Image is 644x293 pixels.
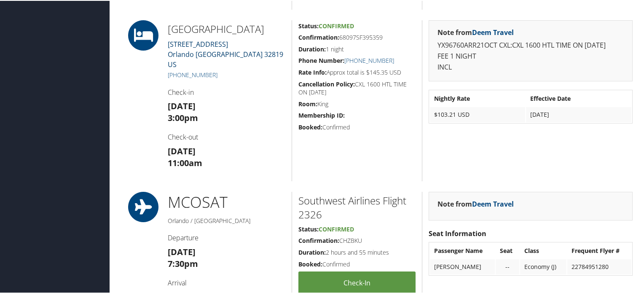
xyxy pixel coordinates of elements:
[298,79,416,96] h5: CXL 1600 HTL TIME ON [DATE]
[168,87,285,96] h4: Check-in
[168,70,217,78] a: [PHONE_NUMBER]
[496,242,520,258] th: Seat
[298,247,416,256] h5: 2 hours and 55 minutes
[168,216,285,224] h5: Orlando / [GEOGRAPHIC_DATA]
[298,99,317,107] strong: Room:
[437,199,514,208] strong: Note from
[168,145,196,156] strong: [DATE]
[437,39,624,72] p: YX96760ARR21OCT CXL:CXL 1600 HTL TIME ON [DATE] FEE 1 NIGHT INCL
[298,193,416,221] h2: Southwest Airlines Flight 2326
[437,27,514,36] strong: Note from
[298,79,355,87] strong: Cancellation Policy:
[429,228,486,237] strong: Seat Information
[298,44,416,53] h5: 1 night
[298,224,319,232] strong: Status:
[298,32,339,40] strong: Confirmation:
[520,258,566,274] td: Economy (J)
[168,132,285,141] h4: Check-out
[298,67,327,75] strong: Rate Info:
[526,90,631,105] th: Effective Date
[520,242,566,258] th: Class
[168,245,196,257] strong: [DATE]
[298,110,345,118] strong: Membership ID:
[567,258,631,274] td: 22784951280
[298,44,326,52] strong: Duration:
[298,56,344,64] strong: Phone Number:
[344,56,394,64] a: [PHONE_NUMBER]
[430,106,525,121] td: $103.21 USD
[168,191,285,212] h1: MCO SAT
[430,258,495,274] td: [PERSON_NAME]
[567,242,631,258] th: Frequent Flyer #
[500,262,515,270] div: --
[430,90,525,105] th: Nightly Rate
[298,67,416,76] h5: Approx total is $145.35 USD
[168,156,202,168] strong: 11:00am
[298,32,416,41] h5: 68097SF395359
[319,21,354,29] span: Confirmed
[168,257,198,269] strong: 7:30pm
[298,122,322,130] strong: Booked:
[298,236,339,244] strong: Confirmation:
[430,242,495,258] th: Passenger Name
[298,259,416,268] h5: Confirmed
[168,111,198,123] strong: 3:00pm
[298,236,416,244] h5: CHZBKU
[472,199,514,208] a: Deem Travel
[168,277,285,287] h4: Arrival
[298,21,319,29] strong: Status:
[298,247,326,255] strong: Duration:
[319,224,354,232] span: Confirmed
[526,106,631,121] td: [DATE]
[168,21,285,35] h2: [GEOGRAPHIC_DATA]
[298,99,416,108] h5: King
[168,99,196,111] strong: [DATE]
[472,27,514,36] a: Deem Travel
[298,259,322,267] strong: Booked:
[168,232,285,242] h4: Departure
[168,39,283,68] a: [STREET_ADDRESS]Orlando [GEOGRAPHIC_DATA] 32819 US
[298,122,416,131] h5: Confirmed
